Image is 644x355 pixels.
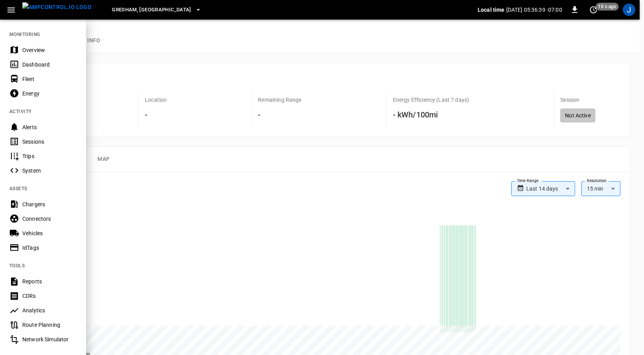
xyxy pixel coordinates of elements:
[587,4,600,16] button: set refresh interval
[22,321,77,329] div: Route Planning
[22,229,77,237] div: Vehicles
[22,200,77,208] div: Chargers
[22,123,77,131] div: Alerts
[22,335,77,343] div: Network Simulator
[478,6,505,14] p: Local time
[22,292,77,300] div: CDRs
[22,75,77,83] div: Fleet
[22,306,77,314] div: Analytics
[22,215,77,223] div: Connectors
[22,46,77,54] div: Overview
[22,278,77,285] div: Reports
[596,3,619,11] span: 10 s ago
[22,244,77,252] div: IdTags
[22,61,77,68] div: Dashboard
[22,152,77,160] div: Trips
[112,5,191,14] span: Gresham, [GEOGRAPHIC_DATA]
[22,2,92,12] img: ampcontrol.io logo
[22,138,77,146] div: Sessions
[506,6,562,14] p: [DATE] 05:36:39 -07:00
[623,4,635,16] div: profile-icon
[22,90,77,97] div: Energy
[22,167,77,175] div: System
